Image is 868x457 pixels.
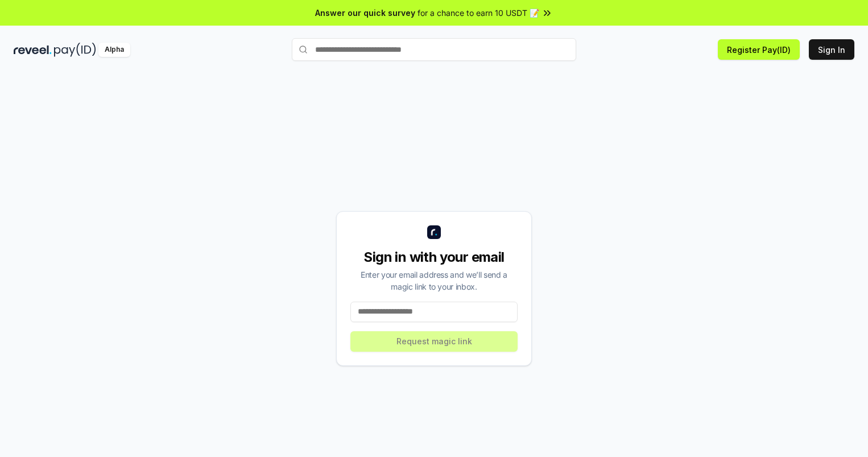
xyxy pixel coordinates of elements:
button: Register Pay(ID) [718,39,800,60]
span: for a chance to earn 10 USDT 📝 [418,7,539,19]
img: reveel_dark [14,43,52,57]
div: Alpha [98,43,130,57]
div: Enter your email address and we’ll send a magic link to your inbox. [350,269,518,293]
button: Sign In [809,39,854,60]
div: Sign in with your email [350,248,518,266]
img: pay_id [54,43,96,57]
img: logo_small [427,225,441,239]
span: Answer our quick survey [315,7,415,19]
